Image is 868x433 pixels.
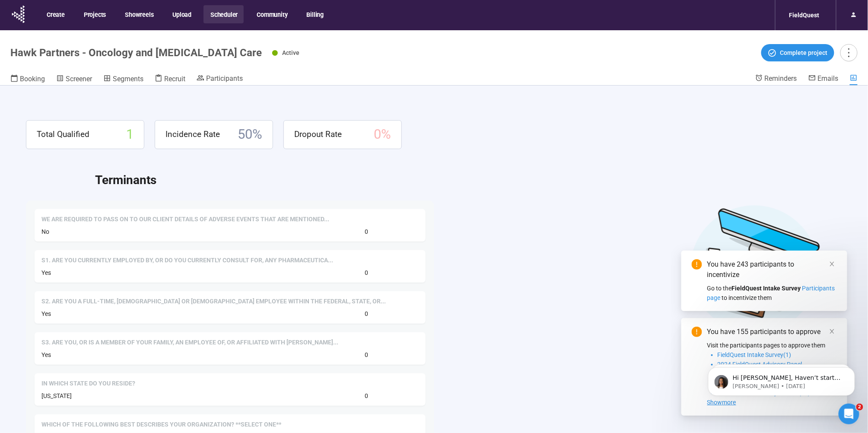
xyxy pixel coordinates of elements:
[95,171,842,190] h2: Terminants
[206,74,243,83] span: Participants
[37,128,89,141] span: Total Qualified
[761,44,834,61] button: Complete project
[41,338,338,347] span: S3. Are you, or is a member of your family, an employee of, or affiliated with Kaiser Healthcare,...
[203,5,244,23] button: Scheduler
[66,75,92,83] span: Screener
[707,341,837,350] p: Visit the participants pages to approve them
[282,49,299,56] span: Active
[41,228,49,235] span: No
[10,74,45,85] a: Booking
[732,285,801,292] strong: FieldQuest Intake Survey
[840,44,858,61] button: more
[238,124,262,145] span: 50 %
[818,74,839,83] span: Emails
[374,124,391,145] span: 0 %
[365,227,369,236] span: 0
[41,256,333,265] span: S1. Are you currently employed by, or do you currently consult for, any pharmaceutical company, g...
[692,327,702,337] span: exclamation-circle
[126,124,134,145] span: 1
[843,47,855,58] span: more
[77,5,112,23] button: Projects
[294,128,342,141] span: Dropout Rate
[41,310,51,317] span: Yes
[164,75,185,83] span: Recruit
[839,404,859,424] iframe: Intercom live chat
[165,5,197,23] button: Upload
[808,74,839,84] a: Emails
[165,128,220,141] span: Incidence Rate
[707,327,837,337] div: You have 155 participants to approve
[250,5,293,23] button: Community
[365,309,369,318] span: 0
[40,5,71,23] button: Create
[113,75,143,83] span: Segments
[41,392,72,399] span: [US_STATE]
[41,297,386,306] span: S2. Are you a full-time, part-time or contract employee within the Federal, State, or Local gover...
[692,259,702,270] span: exclamation-circle
[707,259,837,280] div: You have 243 participants to incentivize
[41,420,281,429] span: Which of the following best describes your organization? **Select one**
[690,204,820,334] img: Desktop work notes
[300,5,330,23] button: Billing
[695,349,868,410] iframe: Intercom notifications message
[197,74,243,84] a: Participants
[365,391,369,401] span: 0
[365,350,369,360] span: 0
[829,328,835,334] span: close
[41,379,135,388] span: In which state do you reside?
[20,75,45,83] span: Booking
[41,215,329,224] span: We are required to pass on to our client details of adverse events that are mentioned during the ...
[56,74,92,85] a: Screener
[365,268,369,277] span: 0
[780,48,828,57] span: Complete project
[856,404,863,411] span: 2
[103,74,143,85] a: Segments
[10,47,262,59] h1: Hawk Partners - Oncology and [MEDICAL_DATA] Care
[707,283,837,302] div: Go to the to incentivize them
[829,261,835,267] span: close
[155,74,185,85] a: Recruit
[41,269,51,276] span: Yes
[755,74,797,84] a: Reminders
[784,7,825,23] div: FieldQuest
[765,74,797,83] span: Reminders
[41,351,51,358] span: Yes
[118,5,159,23] button: Showreels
